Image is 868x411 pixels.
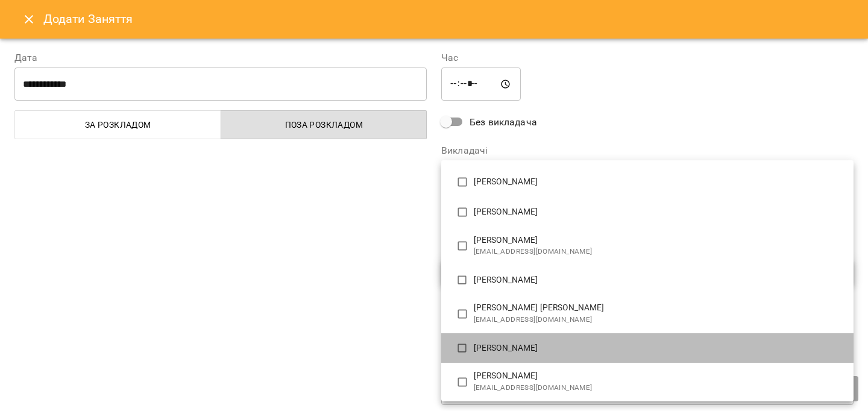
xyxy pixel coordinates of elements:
p: [PERSON_NAME] [474,342,844,354]
span: [EMAIL_ADDRESS][DOMAIN_NAME] [474,314,844,326]
p: [PERSON_NAME] [474,176,844,188]
p: [PERSON_NAME] [PERSON_NAME] [474,302,844,314]
span: [EMAIL_ADDRESS][DOMAIN_NAME] [474,382,844,394]
p: [PERSON_NAME] [474,370,844,382]
p: [PERSON_NAME] [474,274,844,286]
p: [PERSON_NAME] [474,234,844,246]
p: [PERSON_NAME] [474,206,844,218]
span: [EMAIL_ADDRESS][DOMAIN_NAME] [474,246,844,258]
